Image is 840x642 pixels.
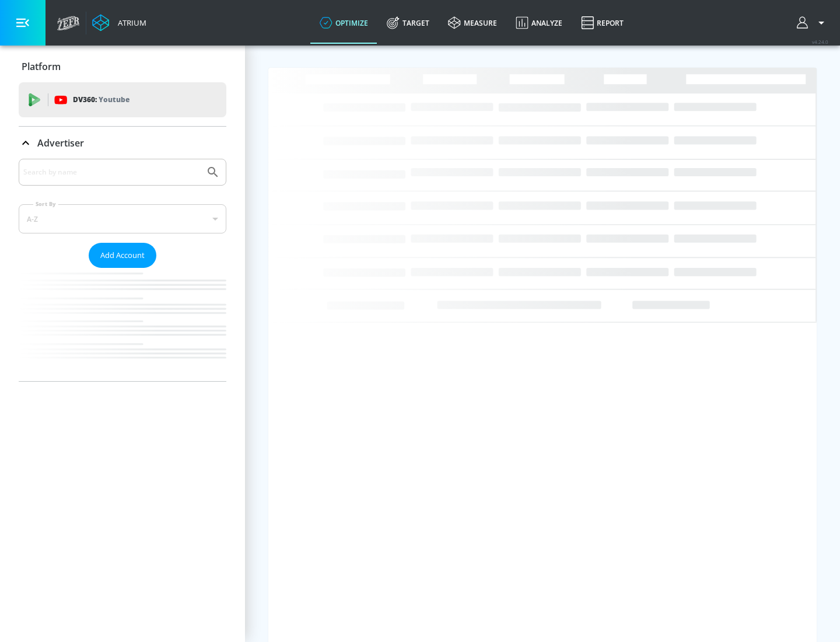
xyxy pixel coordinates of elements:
[19,50,226,83] div: Platform
[73,93,129,106] p: DV360:
[812,39,828,45] span: v 4.24.0
[92,14,146,32] a: Atrium
[89,243,156,268] button: Add Account
[19,82,226,117] div: DV360: Youtube
[19,127,226,159] div: Advertiser
[439,2,506,44] a: measure
[572,2,633,44] a: Report
[19,159,226,381] div: Advertiser
[377,2,439,44] a: Target
[37,137,84,149] p: Advertiser
[100,249,145,262] span: Add Account
[19,204,226,233] div: A-Z
[23,165,200,180] input: Search by name
[33,200,58,208] label: Sort By
[310,2,377,44] a: optimize
[99,93,129,106] p: Youtube
[113,18,146,28] div: Atrium
[22,60,61,73] p: Platform
[506,2,572,44] a: Analyze
[19,268,226,381] nav: list of Advertiser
